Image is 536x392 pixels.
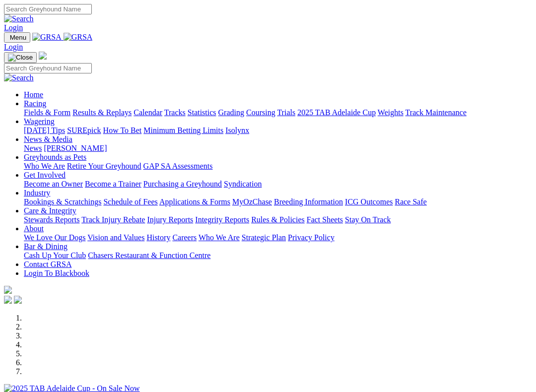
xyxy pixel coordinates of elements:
[24,135,72,143] a: News & Media
[24,233,85,242] a: We Love Our Dogs
[4,63,92,73] input: Search
[8,54,33,62] img: Close
[67,126,101,134] a: SUREpick
[24,215,532,224] div: Care & Integrity
[103,197,157,206] a: Schedule of Fees
[24,251,532,260] div: Bar & Dining
[297,108,376,117] a: 2025 TAB Adelaide Cup
[4,52,37,63] button: Toggle navigation
[199,233,240,242] a: Who We Are
[24,162,532,171] div: Greyhounds as Pets
[4,43,23,51] a: Login
[10,34,26,41] span: Menu
[87,233,144,242] a: Vision and Values
[24,224,44,233] a: About
[24,251,86,260] a: Cash Up Your Club
[64,33,93,42] img: GRSA
[395,197,426,206] a: Race Safe
[39,52,47,60] img: logo-grsa-white.png
[24,171,66,179] a: Get Involved
[24,260,71,268] a: Contact GRSA
[4,286,12,294] img: logo-grsa-white.png
[4,296,12,304] img: facebook.svg
[218,108,244,117] a: Grading
[24,233,532,242] div: About
[143,180,222,188] a: Purchasing a Greyhound
[188,108,216,117] a: Statistics
[147,215,193,224] a: Injury Reports
[24,153,86,161] a: Greyhounds as Pets
[405,108,467,117] a: Track Maintenance
[24,90,43,99] a: Home
[24,180,83,188] a: Become an Owner
[195,215,249,224] a: Integrity Reports
[72,108,132,117] a: Results & Replays
[134,108,162,117] a: Calendar
[345,197,393,206] a: ICG Outcomes
[24,180,532,189] div: Get Involved
[24,162,65,170] a: Who We Are
[44,144,107,152] a: [PERSON_NAME]
[225,126,249,134] a: Isolynx
[164,108,186,117] a: Tracks
[24,99,46,108] a: Racing
[24,206,76,215] a: Care & Integrity
[274,197,343,206] a: Breeding Information
[4,4,92,14] input: Search
[172,233,197,242] a: Careers
[288,233,335,242] a: Privacy Policy
[14,296,22,304] img: twitter.svg
[67,162,141,170] a: Retire Your Greyhound
[143,162,213,170] a: GAP SA Assessments
[143,126,223,134] a: Minimum Betting Limits
[345,215,391,224] a: Stay On Track
[32,33,62,42] img: GRSA
[146,233,170,242] a: History
[4,32,30,43] button: Toggle navigation
[4,14,34,23] img: Search
[307,215,343,224] a: Fact Sheets
[232,197,272,206] a: MyOzChase
[24,108,70,117] a: Fields & Form
[24,215,79,224] a: Stewards Reports
[378,108,403,117] a: Weights
[159,197,230,206] a: Applications & Forms
[24,197,532,206] div: Industry
[4,23,23,32] a: Login
[24,189,50,197] a: Industry
[242,233,286,242] a: Strategic Plan
[81,215,145,224] a: Track Injury Rebate
[85,180,141,188] a: Become a Trainer
[24,126,532,135] div: Wagering
[4,73,34,82] img: Search
[277,108,295,117] a: Trials
[24,269,89,277] a: Login To Blackbook
[24,144,42,152] a: News
[24,242,67,251] a: Bar & Dining
[103,126,142,134] a: How To Bet
[24,197,101,206] a: Bookings & Scratchings
[24,126,65,134] a: [DATE] Tips
[24,108,532,117] div: Racing
[88,251,210,260] a: Chasers Restaurant & Function Centre
[224,180,262,188] a: Syndication
[24,144,532,153] div: News & Media
[246,108,275,117] a: Coursing
[24,117,55,126] a: Wagering
[251,215,305,224] a: Rules & Policies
